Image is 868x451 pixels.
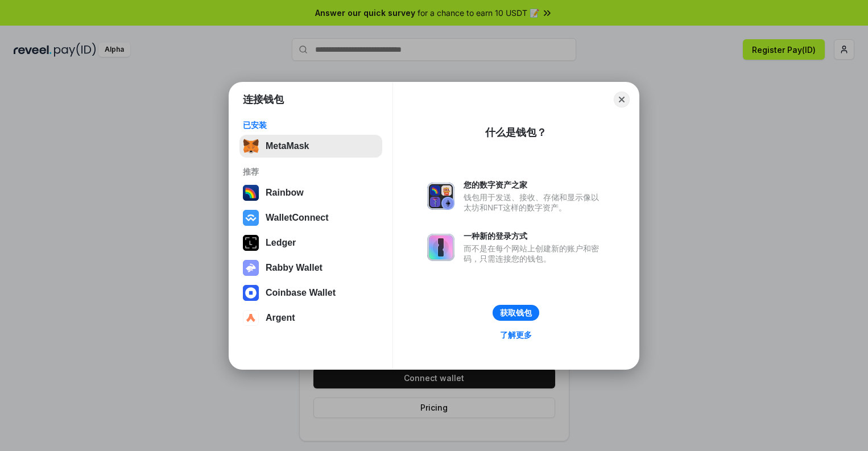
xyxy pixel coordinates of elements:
h1: 连接钱包 [243,93,284,106]
div: 获取钱包 [500,308,532,318]
div: 已安装 [243,120,379,130]
img: svg+xml,%3Csvg%20width%3D%2228%22%20height%3D%2228%22%20viewBox%3D%220%200%2028%2028%22%20fill%3D... [243,285,259,301]
img: svg+xml,%3Csvg%20width%3D%2228%22%20height%3D%2228%22%20viewBox%3D%220%200%2028%2028%22%20fill%3D... [243,310,259,326]
img: svg+xml,%3Csvg%20xmlns%3D%22http%3A%2F%2Fwww.w3.org%2F2000%2Fsvg%22%20fill%3D%22none%22%20viewBox... [427,183,454,210]
div: Coinbase Wallet [266,288,336,298]
div: MetaMask [266,141,309,151]
button: Close [614,92,630,107]
div: 了解更多 [500,330,532,340]
div: WalletConnect [266,213,329,223]
div: 而不是在每个网站上创建新的账户和密码，只需连接您的钱包。 [464,243,605,264]
a: 了解更多 [493,328,539,342]
div: 推荐 [243,167,379,177]
button: MetaMask [239,135,382,158]
div: 钱包用于发送、接收、存储和显示像以太坊和NFT这样的数字资产。 [464,192,605,213]
img: svg+xml,%3Csvg%20xmlns%3D%22http%3A%2F%2Fwww.w3.org%2F2000%2Fsvg%22%20fill%3D%22none%22%20viewBox... [427,234,454,261]
img: svg+xml,%3Csvg%20xmlns%3D%22http%3A%2F%2Fwww.w3.org%2F2000%2Fsvg%22%20fill%3D%22none%22%20viewBox... [243,260,259,276]
div: Argent [266,313,295,323]
div: 一种新的登录方式 [464,231,605,241]
div: Ledger [266,238,296,248]
button: Argent [239,307,382,329]
div: Rainbow [266,188,304,198]
button: Rabby Wallet [239,256,382,279]
button: 获取钱包 [493,305,539,321]
img: svg+xml,%3Csvg%20xmlns%3D%22http%3A%2F%2Fwww.w3.org%2F2000%2Fsvg%22%20width%3D%2228%22%20height%3... [243,235,259,251]
div: 什么是钱包？ [485,126,547,139]
button: Ledger [239,231,382,254]
div: Rabby Wallet [266,263,323,273]
img: svg+xml,%3Csvg%20width%3D%2228%22%20height%3D%2228%22%20viewBox%3D%220%200%2028%2028%22%20fill%3D... [243,210,259,226]
img: svg+xml,%3Csvg%20fill%3D%22none%22%20height%3D%2233%22%20viewBox%3D%220%200%2035%2033%22%20width%... [243,138,259,154]
button: Coinbase Wallet [239,282,382,304]
div: 您的数字资产之家 [464,180,605,190]
img: svg+xml,%3Csvg%20width%3D%22120%22%20height%3D%22120%22%20viewBox%3D%220%200%20120%20120%22%20fil... [243,185,259,201]
button: Rainbow [239,181,382,204]
button: WalletConnect [239,206,382,229]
